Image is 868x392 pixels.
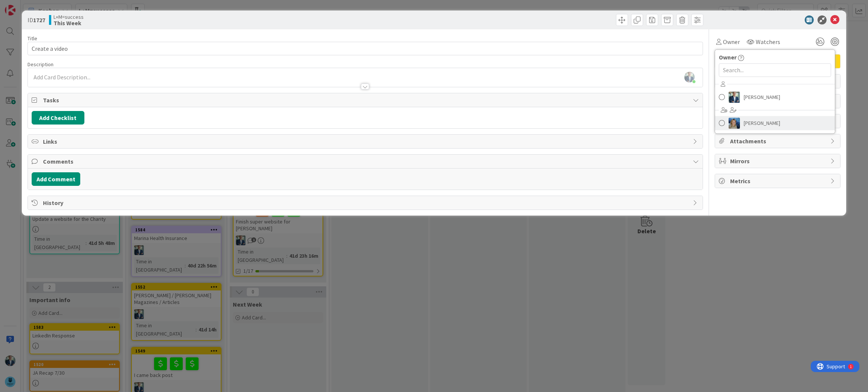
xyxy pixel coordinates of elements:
[32,172,80,186] button: Add Comment
[730,137,827,146] span: Attachments
[744,91,780,103] span: [PERSON_NAME]
[28,35,37,42] label: Title
[28,15,45,24] span: ID
[729,91,740,103] img: LB
[43,157,689,166] span: Comments
[684,72,695,82] img: pOu5ulPuOl6OOpGbiWwolM69nWMwQGHi.jpeg
[28,61,53,68] span: Description
[723,37,740,46] span: Owner
[730,176,827,185] span: Metrics
[39,3,41,9] div: 1
[16,1,34,10] span: Support
[719,53,737,62] span: Owner
[730,156,827,166] span: Mirrors
[715,116,835,130] a: MA[PERSON_NAME]
[53,20,84,26] b: This Week
[53,14,84,20] span: L+M=success
[719,63,831,77] input: Search...
[729,117,740,129] img: MA
[43,198,689,207] span: History
[744,117,780,129] span: [PERSON_NAME]
[756,37,780,46] span: Watchers
[33,16,45,24] b: 1727
[43,96,689,105] span: Tasks
[715,90,835,104] a: LB[PERSON_NAME]
[28,42,703,55] input: type card name here...
[43,137,689,146] span: Links
[32,111,84,125] button: Add Checklist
